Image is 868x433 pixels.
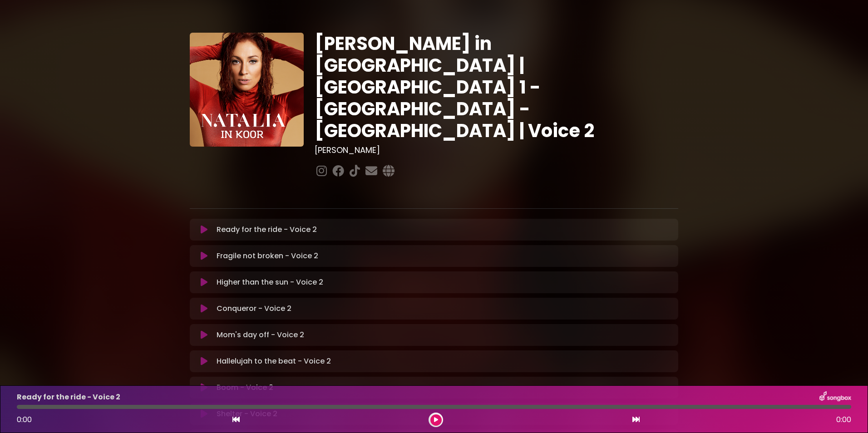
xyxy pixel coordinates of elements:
p: Mom's day off - Voice 2 [217,330,304,340]
p: Ready for the ride - Voice 2 [17,392,120,403]
p: Conqueror - Voice 2 [217,303,291,314]
p: Hallelujah to the beat - Voice 2 [217,356,331,367]
span: 0:00 [17,414,32,425]
p: Boom - Voice 2 [217,382,273,393]
img: YTVS25JmS9CLUqXqkEhs [190,33,304,147]
h1: [PERSON_NAME] in [GEOGRAPHIC_DATA] | [GEOGRAPHIC_DATA] 1 - [GEOGRAPHIC_DATA] - [GEOGRAPHIC_DATA] ... [315,33,678,142]
p: Fragile not broken - Voice 2 [217,251,318,261]
h3: [PERSON_NAME] [315,145,678,155]
span: 0:00 [836,414,851,425]
p: Higher than the sun - Voice 2 [217,277,323,288]
p: Ready for the ride - Voice 2 [217,224,317,235]
img: songbox-logo-white.png [819,391,851,403]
